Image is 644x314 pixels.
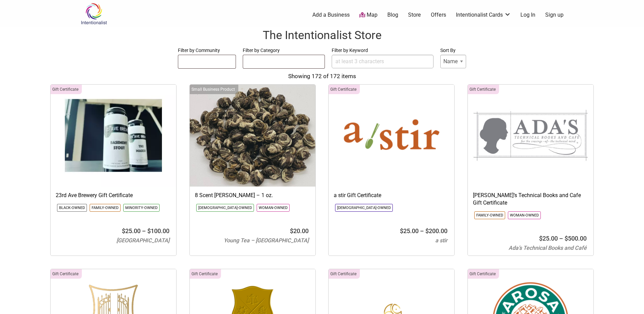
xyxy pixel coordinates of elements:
[78,3,110,25] img: Intentionalist
[178,46,236,55] label: Filter by Community
[545,11,564,19] a: Sign up
[565,235,568,242] span: $
[147,227,151,234] span: $
[400,227,403,234] span: $
[329,269,360,279] div: Click to show only this category
[7,27,637,43] h1: The Intentionalist Store
[90,204,121,212] li: Click to show only this community
[431,11,446,19] a: Offers
[56,192,171,199] h3: 23rd Ave Brewery Gift Certificate
[312,11,350,19] a: Add a Business
[400,227,419,234] bdi: 25.00
[425,227,447,234] bdi: 200.00
[7,72,637,81] div: Showing 172 of 172 items
[142,227,146,234] span: –
[122,227,125,234] span: $
[243,46,325,55] label: Filter by Category
[435,237,447,244] span: a stir
[456,11,511,19] a: Intentionalist Cards
[509,245,587,251] span: Ada’s Technical Books and Café
[474,211,505,219] li: Click to show only this community
[468,85,593,187] img: Adas Technical Books and Cafe Logo
[468,85,499,94] div: Click to show only this category
[329,85,360,94] div: Click to show only this category
[195,192,310,199] h3: 8 Scent [PERSON_NAME] – 1 oz.
[473,192,588,207] h3: [PERSON_NAME]’s Technical Books and Cafe Gift Certificate
[565,235,587,242] bdi: 500.00
[122,227,141,234] bdi: 25.00
[116,237,169,244] span: [GEOGRAPHIC_DATA]
[335,204,393,212] li: Click to show only this community
[408,11,421,19] a: Store
[196,204,254,212] li: Click to show only this community
[190,85,238,94] div: Click to show only this category
[190,269,221,279] div: Click to show only this category
[190,85,315,187] img: Young Tea 8 Scent Jasmine Green Pearl
[334,192,449,199] h3: a stir Gift Certificate
[539,235,542,242] span: $
[147,227,169,234] bdi: 100.00
[332,55,434,68] input: at least 3 characters
[123,204,160,212] li: Click to show only this community
[290,227,309,234] bdi: 20.00
[508,211,541,219] li: Click to show only this community
[539,235,558,242] bdi: 25.00
[468,269,499,279] div: Click to show only this category
[51,85,82,94] div: Click to show only this category
[425,227,429,234] span: $
[290,227,293,234] span: $
[520,11,535,19] a: Log In
[332,46,434,55] label: Filter by Keyword
[420,227,424,234] span: –
[440,46,466,55] label: Sort By
[559,235,563,242] span: –
[387,11,398,19] a: Blog
[51,269,82,279] div: Click to show only this category
[359,11,378,19] a: Map
[257,204,290,212] li: Click to show only this community
[57,204,87,212] li: Click to show only this community
[224,237,309,244] span: Young Tea – [GEOGRAPHIC_DATA]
